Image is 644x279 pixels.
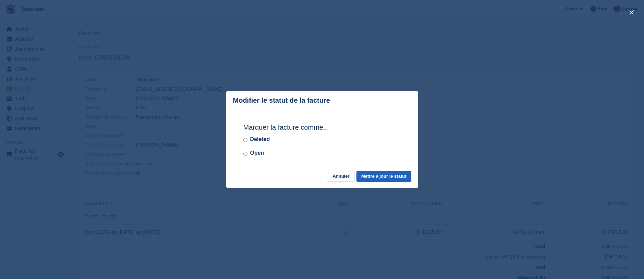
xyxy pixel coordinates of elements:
[250,149,264,157] label: Open
[328,171,354,182] button: Annuler
[250,135,270,143] label: Deleted
[626,7,637,18] button: close
[356,171,411,182] button: Mettre à jour le statut
[233,97,330,104] p: Modifier le statut de la facture
[243,122,401,132] h2: Marquer la facture comme...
